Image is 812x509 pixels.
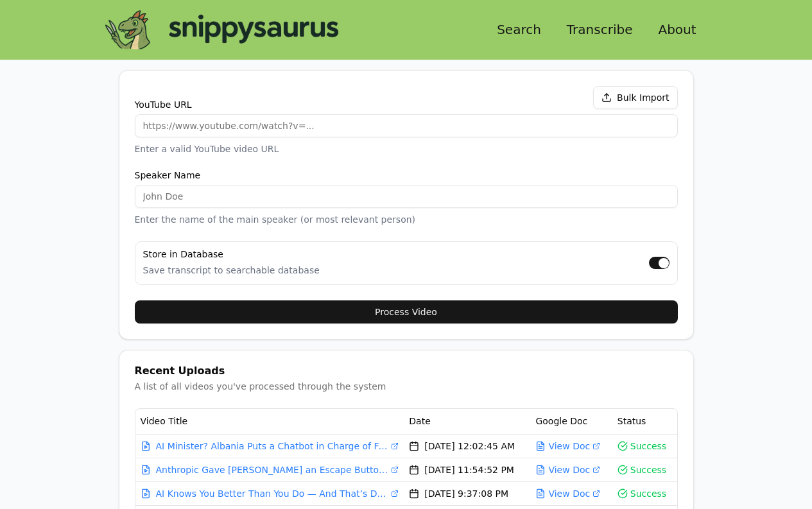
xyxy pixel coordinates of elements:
[618,440,672,453] span: Success
[143,250,320,259] label: Store in Database
[612,409,677,435] th: Status
[135,380,678,393] div: A list of all videos you've processed through the system
[404,435,530,458] td: [DATE] 12:02:45 AM
[135,114,678,137] input: https://www.youtube.com/watch?v=...
[135,409,404,435] th: Video Title
[105,10,150,49] img: Snippysaurus Logo
[141,463,399,476] a: Anthropic Gave [PERSON_NAME] an Escape Button — And That’s Terrifying | Warning Shots EP6
[135,213,678,226] span: Enter the name of the main speaker (or most relevant person)
[135,185,678,208] input: John Doe
[530,409,612,435] th: Google Doc
[143,264,320,277] p: Save transcript to searchable database
[535,487,607,500] a: View Doc
[156,440,389,453] span: AI Minister? Albania Puts a Chatbot in Charge of Finance | Warning Shots #10
[404,409,530,435] th: Date
[535,440,607,453] a: View Doc
[487,18,551,41] a: Search
[141,440,399,453] a: AI Minister? Albania Puts a Chatbot in Charge of Finance | Warning Shots #10
[141,487,399,500] a: AI Knows You Better Than You Do — And That’s Dangerous | Warning Shots EP5
[404,458,530,481] td: [DATE] 11:54:52 PM
[535,463,607,476] a: View Doc
[156,463,389,476] span: Anthropic Gave [PERSON_NAME] an Escape Button — And That’s Terrifying | Warning Shots EP6
[135,142,678,155] span: Enter a valid YouTube video URL
[618,463,672,476] span: Success
[404,482,530,505] td: [DATE] 9:37:08 PM
[648,18,706,41] a: About
[557,18,643,41] a: Transcribe
[593,86,677,109] button: Bulk Import
[135,100,192,109] label: YouTube URL
[618,487,672,500] span: Success
[135,171,678,180] label: Speaker Name
[135,300,678,324] button: Process Video
[156,487,389,500] span: AI Knows You Better Than You Do — And That’s Dangerous | Warning Shots EP5
[155,14,348,45] img: Snippysaurus
[135,366,678,376] div: Recent Uploads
